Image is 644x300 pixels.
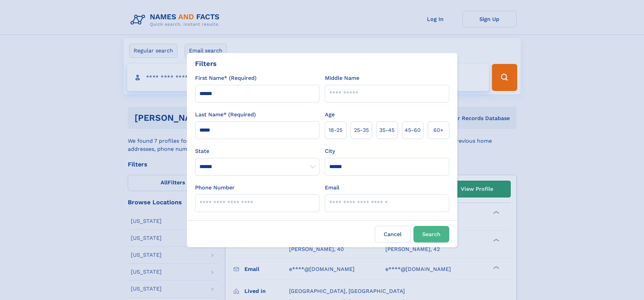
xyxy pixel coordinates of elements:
[325,74,359,82] label: Middle Name
[325,147,335,155] label: City
[354,126,369,134] span: 25‑35
[329,126,342,134] span: 18‑25
[195,59,217,69] div: Filters
[379,126,395,134] span: 35‑45
[405,126,421,134] span: 45‑60
[195,74,257,82] label: First Name* (Required)
[325,184,339,192] label: Email
[195,184,235,192] label: Phone Number
[375,226,411,243] label: Cancel
[195,111,256,119] label: Last Name* (Required)
[433,126,444,134] span: 60+
[195,147,319,155] label: State
[325,111,335,119] label: Age
[413,226,449,243] button: Search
